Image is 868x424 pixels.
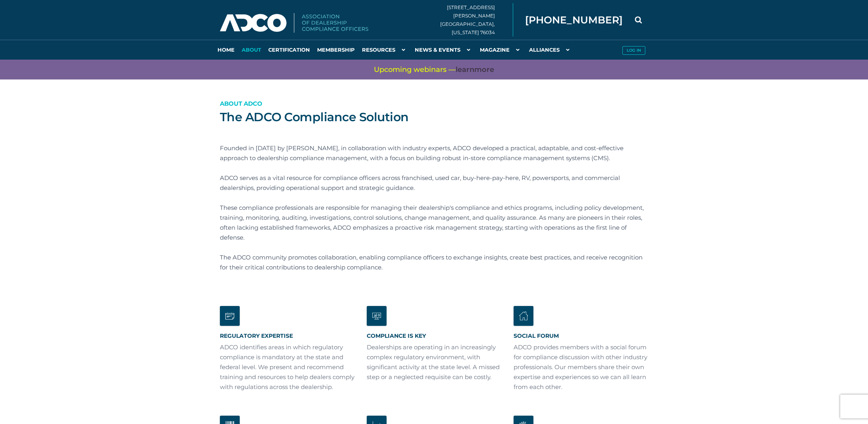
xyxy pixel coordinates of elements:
p: These compliance professionals are responsible for managing their dealership's compliance and eth... [220,203,649,242]
a: News & Events [411,40,476,60]
a: Log in [619,40,649,60]
span: learn [456,65,474,74]
a: Membership [314,40,358,60]
a: Certification [265,40,314,60]
p: Founded in [DATE] by [PERSON_NAME], in collaboration with industry experts, ADCO developed a prac... [220,143,649,163]
p: About ADCO [220,99,649,108]
h3: Compliance is Key [367,333,502,339]
p: ADCO serves as a vital resource for compliance officers across franchised, used car, buy-here-pay... [220,173,649,193]
a: Home [214,40,238,60]
p: ADCO provides members with a social forum for compliance discussion with other industry professio... [514,342,649,392]
a: Alliances [525,40,575,60]
a: Magazine [476,40,525,60]
a: learnmore [456,65,494,75]
span: Upcoming webinars — [374,65,494,75]
img: Association of Dealership Compliance Officers logo [220,13,368,33]
p: The ADCO community promotes collaboration, enabling compliance officers to exchange insights, cre... [220,252,649,272]
a: About [238,40,265,60]
h3: Social Forum [514,333,649,339]
h3: Regulatory Expertise [220,333,355,339]
h1: The ADCO Compliance Solution [220,109,649,125]
button: Log in [622,46,645,55]
p: ADCO identifies areas in which regulatory compliance is mandatory at the state and federal level.... [220,342,355,392]
div: [STREET_ADDRESS][PERSON_NAME] [GEOGRAPHIC_DATA], [US_STATE] 76034 [440,3,513,37]
p: Dealerships are operating in an increasingly complex regulatory environment, with significant act... [367,342,502,382]
span: [PHONE_NUMBER] [525,15,623,25]
a: Resources [358,40,411,60]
